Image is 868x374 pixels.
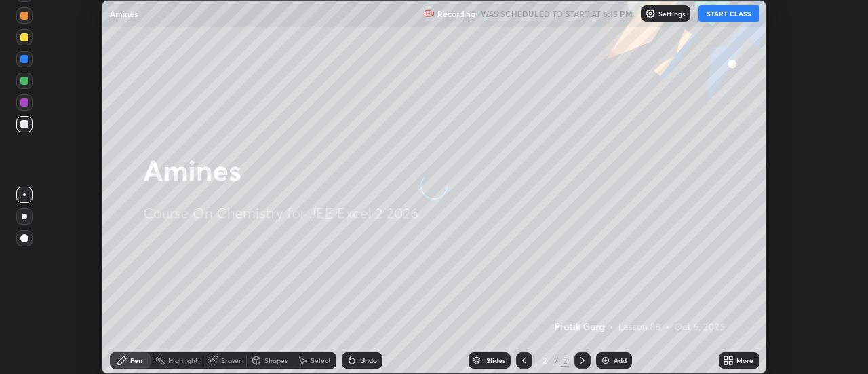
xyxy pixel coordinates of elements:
div: Pen [130,357,142,364]
p: Amines [110,8,138,19]
div: / [554,356,558,364]
div: Add [614,357,627,364]
div: Highlight [168,357,198,364]
p: Recording [437,9,475,19]
button: START CLASS [698,5,759,22]
div: Shapes [264,357,288,364]
p: Settings [658,10,685,17]
div: More [736,357,753,364]
img: add-slide-button [600,355,611,366]
div: 2 [561,354,569,367]
img: class-settings-icons [645,8,656,19]
div: Undo [360,357,377,364]
div: Slides [486,357,505,364]
div: Eraser [221,357,241,364]
div: 2 [538,356,551,364]
div: Select [311,357,331,364]
h5: WAS SCHEDULED TO START AT 6:15 PM [481,7,633,20]
img: recording.375f2c34.svg [424,8,435,19]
